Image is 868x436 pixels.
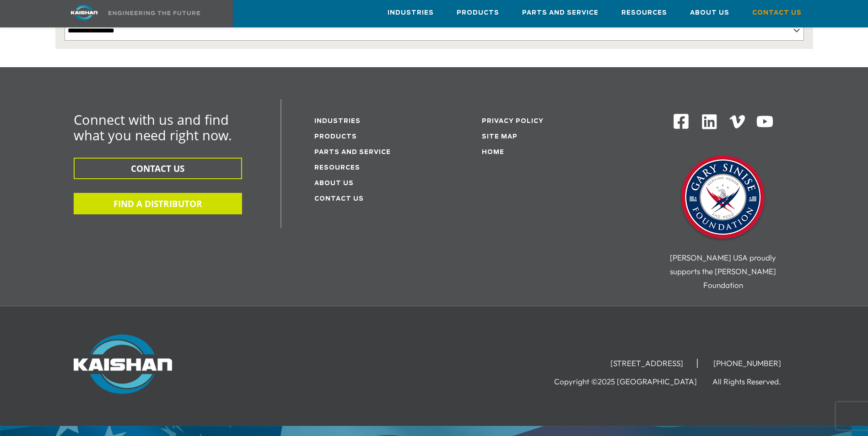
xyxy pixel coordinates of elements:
[701,113,718,131] img: Linkedin
[388,8,434,18] span: Industries
[457,8,499,18] span: Products
[712,377,795,386] li: All Rights Reserved.
[522,0,598,25] a: Parts and Service
[756,113,774,131] img: Youtube
[74,193,242,214] button: FIND A DISTRIBUTOR
[74,111,232,144] span: Connect with us and find what you need right now.
[74,158,242,179] button: CONTACT US
[700,359,795,368] li: [PHONE_NUMBER]
[621,0,667,25] a: Resources
[482,118,544,124] a: Privacy Policy
[522,8,598,18] span: Parts and Service
[597,359,698,368] li: [STREET_ADDRESS]
[74,335,172,394] img: Kaishan
[690,8,729,18] span: About Us
[554,377,711,386] li: Copyright ©2025 [GEOGRAPHIC_DATA]
[314,149,391,155] a: Parts and service
[670,253,776,290] span: [PERSON_NAME] USA proudly supports the [PERSON_NAME] Foundation
[673,113,690,130] img: Facebook
[677,153,769,244] img: Gary Sinise Foundation
[388,0,434,25] a: Industries
[314,134,357,140] a: Products
[108,11,200,15] img: Engineering the future
[314,196,364,202] a: Contact Us
[482,134,518,140] a: Site Map
[314,181,354,186] a: About Us
[50,5,119,21] img: kaishan logo
[314,165,360,171] a: Resources
[482,149,504,155] a: Home
[621,8,667,18] span: Resources
[752,8,802,18] span: Contact Us
[314,118,361,124] a: Industries
[752,0,802,25] a: Contact Us
[690,0,729,25] a: About Us
[729,115,745,128] img: Vimeo
[457,0,499,25] a: Products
